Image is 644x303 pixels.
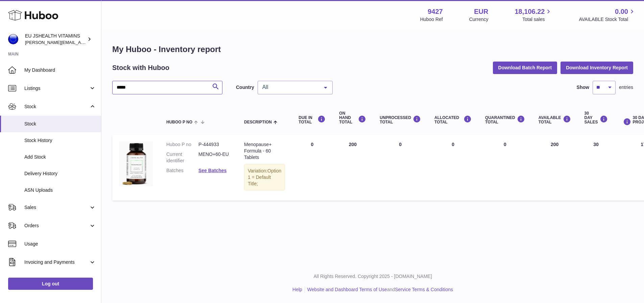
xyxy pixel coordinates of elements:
a: Help [292,287,302,292]
li: and [305,286,453,293]
a: See Batches [198,168,226,173]
dt: Huboo P no [166,141,198,148]
a: Log out [8,278,93,290]
span: ASN Uploads [24,187,96,193]
img: laura@jessicasepel.com [8,34,18,44]
div: ON HAND Total [339,111,366,125]
div: QUARANTINED Total [485,115,525,124]
div: 30 DAY SALES [585,111,608,125]
span: Delivery History [24,170,96,177]
span: Add Stock [24,154,96,160]
button: Download Batch Report [493,62,557,74]
td: 0 [428,135,478,201]
span: [PERSON_NAME][EMAIL_ADDRESS][DOMAIN_NAME] [25,40,136,45]
span: Total sales [522,16,552,23]
span: My Dashboard [24,67,96,73]
div: Huboo Ref [420,16,443,23]
img: product image [119,141,153,186]
span: Option 1 = Default Title; [248,168,281,186]
span: Stock [24,121,96,127]
span: 0.00 [615,7,628,16]
div: ALLOCATED Total [434,115,472,124]
a: Website and Dashboard Terms of Use [307,287,387,292]
h2: Stock with Huboo [112,63,169,72]
span: Description [244,120,272,124]
label: Country [236,84,254,91]
label: Show [577,84,589,91]
dt: Current identifier [166,151,198,164]
p: All Rights Reserved. Copyright 2025 - [DOMAIN_NAME] [107,273,639,280]
span: 0 [504,142,506,147]
div: DUE IN TOTAL [299,115,326,124]
td: 200 [332,135,373,201]
div: Currency [469,16,488,23]
span: Usage [24,241,96,247]
span: Listings [24,85,89,92]
strong: EUR [474,7,488,16]
span: Orders [24,223,89,229]
div: Menopause+ Formula - 60 Tablets [244,141,285,161]
span: All [261,84,319,91]
div: UNPROCESSED Total [380,115,421,124]
button: Download Inventory Report [560,62,633,74]
div: Variation: [244,164,285,191]
td: 0 [292,135,332,201]
a: 18,106.22 Total sales [515,7,552,23]
h1: My Huboo - Inventory report [112,44,633,55]
dd: MENO+60-EU [198,151,231,164]
a: 0.00 AVAILABLE Stock Total [579,7,636,23]
span: 18,106.22 [515,7,545,16]
span: Stock [24,103,89,110]
strong: 9427 [428,7,443,16]
span: Invoicing and Payments [24,259,89,265]
a: Service Terms & Conditions [395,287,453,292]
span: Stock History [24,137,96,144]
span: entries [619,84,633,91]
div: EU JSHEALTH VITAMINS [25,33,86,46]
span: AVAILABLE Stock Total [579,16,636,23]
div: AVAILABLE Total [539,115,571,124]
td: 0 [373,135,428,201]
span: Huboo P no [166,120,192,124]
dt: Batches [166,167,198,174]
td: 200 [532,135,578,201]
td: 30 [578,135,615,201]
span: Sales [24,204,89,211]
dd: P-444933 [198,141,231,148]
